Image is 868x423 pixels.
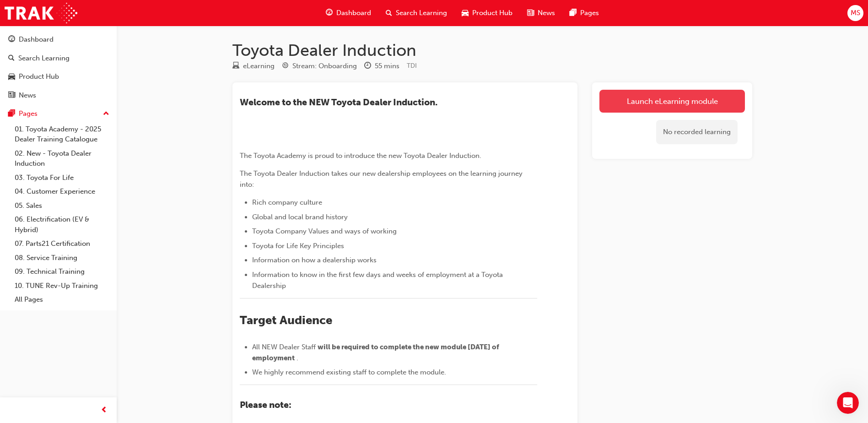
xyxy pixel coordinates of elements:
span: news-icon [527,7,534,19]
span: search-icon [8,54,15,63]
span: pages-icon [570,7,577,19]
button: DashboardSearch LearningProduct HubNews [4,29,113,105]
div: Dashboard [19,34,54,45]
div: No recorded learning [656,120,738,144]
span: The Toyota Academy is proud to introduce the new Toyota Dealer Induction. [240,152,481,160]
div: Stream [282,60,357,72]
div: Search Learning [18,53,70,64]
div: Stream: Onboarding [292,61,357,71]
a: Launch eLearning module [599,90,745,113]
div: Product Hub [19,71,59,82]
span: Rich company culture [252,198,322,206]
a: Search Learning [4,50,113,67]
span: Toyota for Life Key Principles [252,242,344,250]
div: eLearning [243,61,275,71]
span: will be required to complete the new module [DATE] of employment [252,343,501,362]
button: MS [847,5,863,21]
a: 05. Sales [11,199,113,213]
a: News [4,87,113,104]
span: learningResourceType_ELEARNING-icon [232,62,239,70]
span: clock-icon [364,62,371,70]
span: target-icon [282,62,289,70]
span: prev-icon [101,405,108,416]
a: 09. Technical Training [11,265,113,279]
a: search-iconSearch Learning [378,4,454,22]
a: guage-iconDashboard [318,4,378,22]
span: We highly recommend existing staff to complete the module. [252,368,446,376]
a: 10. TUNE Rev-Up Training [11,279,113,293]
div: News [19,90,36,101]
a: 03. Toyota For Life [11,171,113,185]
span: car-icon [8,73,15,81]
span: Learning resource code [407,62,417,70]
div: Pages [19,108,38,119]
span: up-icon [103,108,109,120]
div: 55 mins [375,61,399,71]
span: The Toyota Dealer Induction takes our new dealership employees on the learning journey into: [240,169,524,189]
span: pages-icon [8,110,15,118]
span: Please note: [240,400,291,410]
span: All NEW Dealer Staff [252,343,316,351]
span: Pages [580,8,599,18]
span: news-icon [8,92,15,100]
a: 06. Electrification (EV & Hybrid) [11,212,113,237]
button: Pages [4,105,113,122]
span: Search Learning [396,8,447,18]
span: ​Welcome to the NEW Toyota Dealer Induction. [240,97,437,108]
span: car-icon [462,7,469,19]
a: 02. New - Toyota Dealer Induction [11,146,113,171]
img: Trak [5,3,77,23]
span: Toyota Company Values and ways of working [252,227,397,235]
div: Type [232,60,275,72]
div: Duration [364,60,399,72]
span: Product Hub [472,8,512,18]
span: guage-icon [326,7,333,19]
span: Target Audience [240,313,332,327]
span: guage-icon [8,36,15,44]
a: news-iconNews [520,4,562,22]
span: Information to know in the first few days and weeks of employment at a Toyota Dealership [252,271,505,290]
h1: Toyota Dealer Induction [232,40,752,60]
span: . [297,354,298,362]
span: Information on how a dealership works [252,256,377,264]
a: car-iconProduct Hub [454,4,520,22]
a: 07. Parts21 Certification [11,237,113,251]
span: Dashboard [336,8,371,18]
a: pages-iconPages [562,4,606,22]
a: 01. Toyota Academy - 2025 Dealer Training Catalogue [11,122,113,146]
a: 04. Customer Experience [11,184,113,199]
a: 08. Service Training [11,251,113,265]
span: Global and local brand history [252,213,348,221]
a: Dashboard [4,31,113,48]
span: News [538,8,555,18]
span: MS [851,8,860,18]
a: Product Hub [4,68,113,85]
span: search-icon [386,7,392,19]
a: All Pages [11,293,113,307]
iframe: Intercom live chat [837,392,859,414]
